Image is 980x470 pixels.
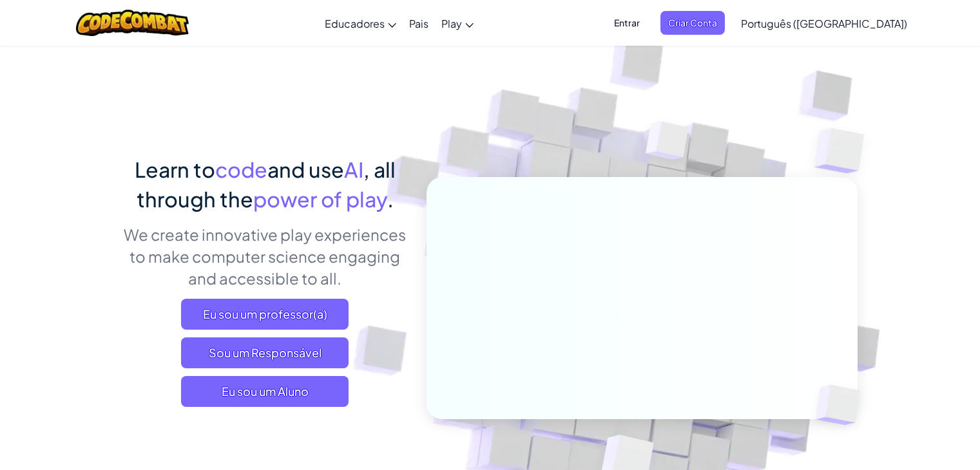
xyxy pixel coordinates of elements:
[76,10,189,36] img: CodeCombat logo
[660,11,725,35] button: Criar Conta
[318,6,403,41] a: Educadores
[435,6,480,41] a: Play
[621,96,714,192] img: Overlap cubes
[123,223,407,289] p: We create innovative play experiences to make computer science engaging and accessible to all.
[789,97,900,205] img: Overlap cubes
[387,186,394,212] span: .
[344,156,363,182] span: AI
[735,6,914,41] a: Português ([GEOGRAPHIC_DATA])
[181,337,349,368] a: Sou um Responsável
[267,156,344,182] span: and use
[181,299,349,330] a: Eu sou um professor(a)
[403,6,435,41] a: Pais
[741,17,907,30] span: Português ([GEOGRAPHIC_DATA])
[135,156,215,182] span: Learn to
[215,156,267,182] span: code
[441,17,462,30] span: Play
[794,358,890,452] img: Overlap cubes
[181,376,349,407] button: Eu sou um Aluno
[325,17,385,30] span: Educadores
[253,186,387,212] span: power of play
[606,11,648,35] button: Entrar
